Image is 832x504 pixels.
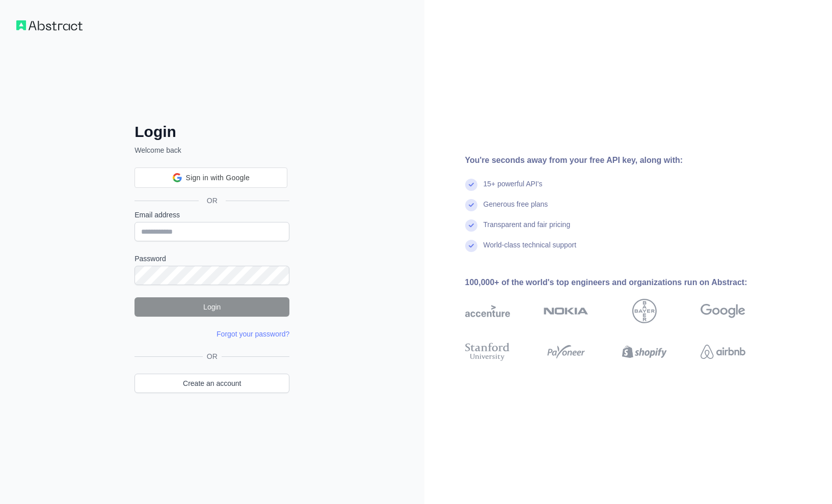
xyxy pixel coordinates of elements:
div: World-class technical support [484,240,577,260]
a: Create an account [135,374,289,393]
div: Generous free plans [484,199,548,219]
img: airbnb [701,341,745,363]
img: check mark [465,199,477,211]
img: shopify [622,341,667,363]
img: accenture [465,299,510,323]
div: 100,000+ of the world's top engineers and organizations run on Abstract: [465,276,778,289]
label: Email address [135,210,289,220]
button: Login [135,297,289,317]
img: stanford university [465,341,510,363]
span: OR [203,351,222,361]
img: nokia [544,299,588,323]
a: Forgot your password? [217,330,289,338]
span: OR [199,195,226,206]
div: You're seconds away from your free API key, along with: [465,154,778,166]
h2: Login [135,123,289,141]
div: Sign in with Google [135,167,287,188]
img: google [701,299,745,323]
div: Transparent and fair pricing [484,219,571,240]
img: check mark [465,179,477,191]
img: check mark [465,240,477,252]
img: check mark [465,219,477,232]
label: Password [135,254,289,264]
img: bayer [632,299,657,323]
img: Workflow [16,20,83,31]
p: Welcome back [135,145,289,155]
div: 15+ powerful API's [484,179,543,199]
img: payoneer [544,341,588,363]
span: Sign in with Google [186,173,250,183]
